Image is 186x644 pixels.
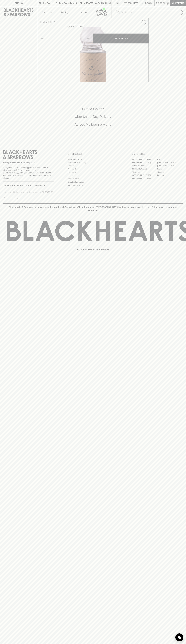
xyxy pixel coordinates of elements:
a: Contact Us [68,167,119,171]
a: [GEOGRAPHIC_DATA] [132,177,157,180]
a: [GEOGRAPHIC_DATA] [157,161,183,164]
p: FIND US [14,2,23,5]
button: ADD TO CART [93,34,149,43]
p: Subscribe to The Blackhearts Newsletter [3,184,54,187]
a: SHOP [48,21,53,23]
a: Stores [74,6,93,18]
a: Business & Bulk Gifting [68,161,119,164]
p: SUBSCRIBE [42,191,53,194]
a: Braddon [157,158,183,161]
a: Terms & Conditions [68,184,119,187]
a: Prahran [157,174,183,177]
a: Tastings [56,6,74,18]
button: Shop [37,6,56,18]
a: Fitzroy [157,167,183,170]
a: Gift Cards [68,171,119,174]
a: [GEOGRAPHIC_DATA] [132,161,157,164]
p: Checkout [172,2,184,5]
input: e.g. jane@blackheartsandsparrows.com.au [5,190,41,194]
a: Careers [68,164,119,167]
p: It is against the law to sell or supply alcohol to, or to obtain alcohol on behalf of a person un... [3,166,54,179]
a: [GEOGRAPHIC_DATA] [132,158,157,161]
p: Stores [80,11,87,14]
input: Try "Pinot noir" [121,10,181,15]
a: Brunswick West [132,164,157,167]
button: Add to wishlist [140,19,147,26]
a: HOME [39,21,46,23]
p: Sibling owned and run since [DATE] [3,161,54,164]
p: Wishlist [128,2,138,5]
a: Fitzroy North [132,170,157,174]
p: Login [145,2,152,5]
p: $0.00 [156,2,162,5]
img: 17109.png [37,27,149,82]
a: [PERSON_NAME] [132,167,157,170]
p: We will never spam you [3,197,54,199]
button: Add to wishlist [68,25,85,28]
h5: Uber Same-Day Delivery [3,114,183,119]
img: bubble-icon [178,636,181,639]
a: Geelong [157,170,183,174]
h5: Click & Collect [3,107,183,111]
a: [GEOGRAPHIC_DATA] [157,164,183,167]
p: Shop [42,11,47,14]
strong: Liquor License #32064953 [29,172,54,174]
a: FAQ's [68,174,119,177]
a: Privacy Policy [68,177,119,180]
h5: Across Melbourne Metro [3,122,183,127]
p: Tastings [61,11,69,14]
a: Bottle Drop FAQ's [68,158,119,161]
p: ADD TO CART [114,37,128,40]
button: SUBSCRIBE [41,189,54,195]
p: 0 [167,2,168,4]
p: Blackhearts & Sparrows acknowledges the traditional Custodians of land throughout [GEOGRAPHIC_DAT... [5,206,181,212]
div: Call to action block [3,96,183,141]
p: OUR STORES [132,152,183,156]
a: [GEOGRAPHIC_DATA] [132,174,157,177]
a: Shipping Information [68,180,119,184]
p: OTHER AREAS [68,152,119,156]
